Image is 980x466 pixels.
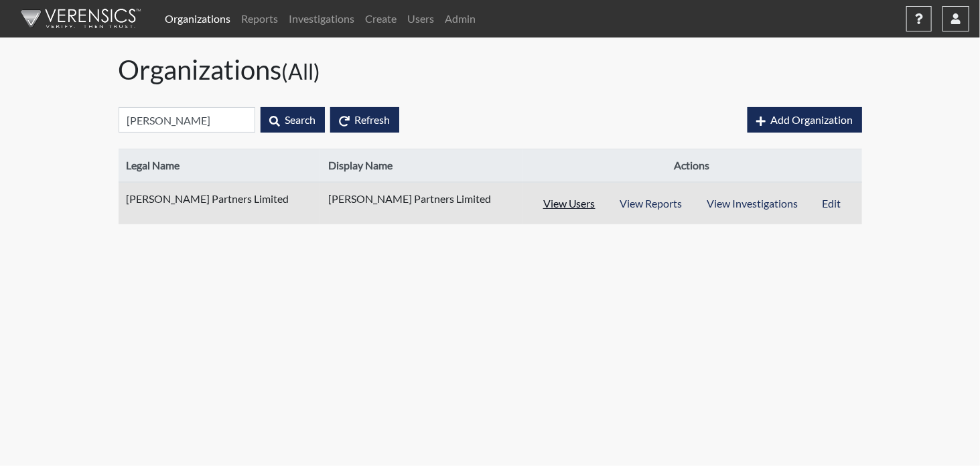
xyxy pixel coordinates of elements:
[694,191,811,216] button: View Investigations
[236,5,283,32] a: Reports
[119,54,862,86] h1: Organizations
[119,107,255,133] input: Search
[531,191,608,216] button: View Users
[119,149,321,183] th: Legal Name
[439,5,481,32] a: Admin
[748,107,862,133] button: Add Organization
[355,113,391,126] span: Refresh
[320,149,522,183] th: Display Name
[330,107,399,133] button: Refresh
[328,191,496,207] span: [PERSON_NAME] Partners Limited
[360,5,402,32] a: Create
[771,113,853,126] span: Add Organization
[127,191,294,207] span: [PERSON_NAME] Partners Limited
[283,5,360,32] a: Investigations
[285,113,316,126] span: Search
[402,5,439,32] a: Users
[159,5,236,32] a: Organizations
[522,149,862,183] th: Actions
[810,191,854,216] button: Edit
[261,107,325,133] button: Search
[282,58,321,84] small: (All)
[608,191,695,216] button: View Reports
